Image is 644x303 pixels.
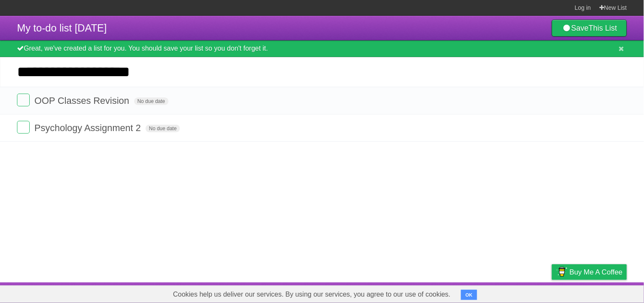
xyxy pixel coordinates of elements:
[589,24,617,32] b: This List
[570,265,623,280] span: Buy me a coffee
[17,22,107,34] span: My to-do list [DATE]
[541,285,563,301] a: Privacy
[17,121,30,134] label: Done
[574,285,627,301] a: Suggest a feature
[439,285,457,301] a: About
[165,286,459,303] span: Cookies help us deliver our services. By using our services, you agree to our use of cookies.
[134,97,169,105] span: No due date
[34,95,131,106] span: OOP Classes Revision
[556,265,568,279] img: Buy me a coffee
[146,125,180,132] span: No due date
[34,123,143,133] span: Psychology Assignment 2
[552,20,627,37] a: SaveThis List
[461,290,478,300] button: OK
[467,285,501,301] a: Developers
[552,264,627,280] a: Buy me a coffee
[512,285,531,301] a: Terms
[17,94,30,106] label: Done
